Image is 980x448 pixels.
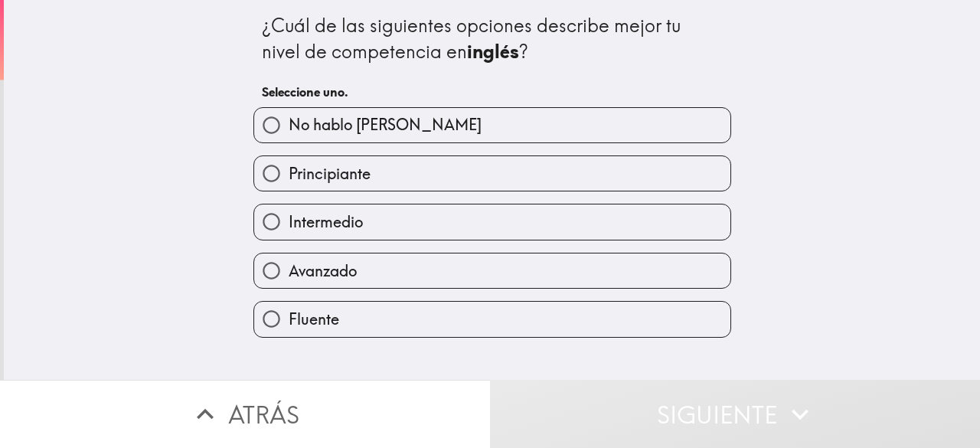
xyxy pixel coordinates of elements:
[289,309,339,330] span: Fluente
[254,204,730,239] button: Intermedio
[467,40,519,63] b: inglés
[254,253,730,288] button: Avanzado
[289,260,357,282] span: Avanzado
[254,156,730,191] button: Principiante
[254,108,730,142] button: No hablo [PERSON_NAME]
[289,114,482,136] span: No hablo [PERSON_NAME]
[490,380,980,448] button: Siguiente
[262,13,723,64] div: ¿Cuál de las siguientes opciones describe mejor tu nivel de competencia en ?
[262,83,723,100] h6: Seleccione uno.
[289,163,371,185] span: Principiante
[254,302,730,336] button: Fluente
[289,211,363,233] span: Intermedio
